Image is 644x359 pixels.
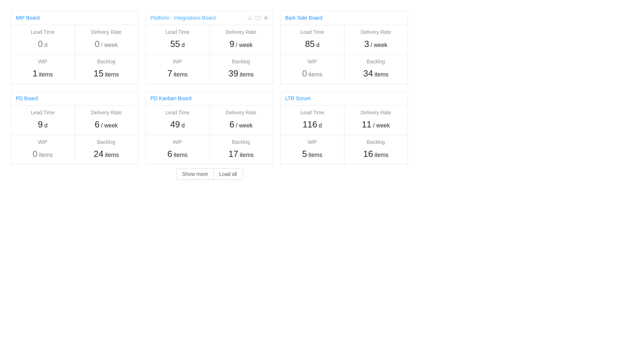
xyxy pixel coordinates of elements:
span: 0 [302,68,307,78]
span: 34 [363,68,373,78]
div: WiP [149,138,206,146]
span: 9 [229,39,234,49]
span: d [319,121,322,130]
span: 3 [364,39,369,49]
div: Delivery Rate [213,28,270,36]
span: d [181,121,185,130]
div: Delivery Rate [348,28,404,36]
span: 6 [167,149,172,159]
a: PD Board [16,95,38,101]
div: WiP [284,58,341,66]
span: 0 [32,149,37,159]
span: 0 [38,39,43,49]
span: items [309,70,322,79]
span: / week [373,121,390,130]
div: Delivery Rate [348,109,404,117]
span: 7 [167,68,172,78]
a: MIP Board [16,15,40,21]
span: items [174,151,188,159]
span: 39 [228,68,238,78]
div: WiP [15,138,71,146]
span: 1 [32,68,37,78]
i: icon: star [263,15,268,20]
span: 9 [38,119,43,129]
i: icon: deployment-unit [247,15,252,20]
span: d [181,41,185,50]
div: Lead Time [149,28,206,36]
span: d [316,41,319,50]
div: Lead Time [284,28,341,36]
div: WiP [15,58,71,66]
span: 0 [95,39,99,49]
div: Backlog [213,138,270,146]
span: 116 [303,119,317,129]
div: Lead Time [284,109,341,117]
span: items [309,151,322,159]
div: Lead Time [15,109,71,117]
span: 6 [95,119,99,129]
span: 17 [228,149,238,159]
div: Backlog [213,58,270,66]
div: Delivery Rate [78,28,135,36]
span: items [105,151,119,159]
span: 85 [305,39,315,49]
span: d [44,41,47,50]
span: 6 [229,119,234,129]
span: / week [236,121,252,130]
span: 5 [302,149,307,159]
span: 55 [170,39,180,49]
div: Backlog [348,58,404,66]
div: Delivery Rate [213,109,270,117]
span: / week [236,41,252,50]
button: Show more [176,168,214,180]
span: items [374,151,388,159]
div: WiP [149,58,206,66]
span: items [374,70,388,79]
div: WiP [284,138,341,146]
span: / week [101,41,118,50]
a: Bark Side Board [285,15,322,21]
span: d [44,121,47,130]
i: icon: mail [255,15,260,20]
span: 15 [94,68,103,78]
div: Delivery Rate [78,109,135,117]
button: Load all [213,168,243,180]
div: Backlog [78,58,135,66]
a: Platform - Integrations Board [150,15,216,21]
div: Backlog [78,138,135,146]
span: items [240,151,254,159]
span: items [174,70,188,79]
span: / week [370,41,387,50]
span: 49 [170,119,180,129]
span: 11 [362,119,372,129]
span: items [39,70,53,79]
span: 16 [363,149,373,159]
div: Backlog [348,138,404,146]
span: items [39,151,53,159]
a: PD Kanban Board [150,95,192,101]
div: Lead Time [149,109,206,117]
span: items [105,70,119,79]
span: items [240,70,254,79]
span: 24 [94,149,103,159]
div: Lead Time [15,28,71,36]
span: / week [101,121,118,130]
a: LTR Scrum [285,95,311,101]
